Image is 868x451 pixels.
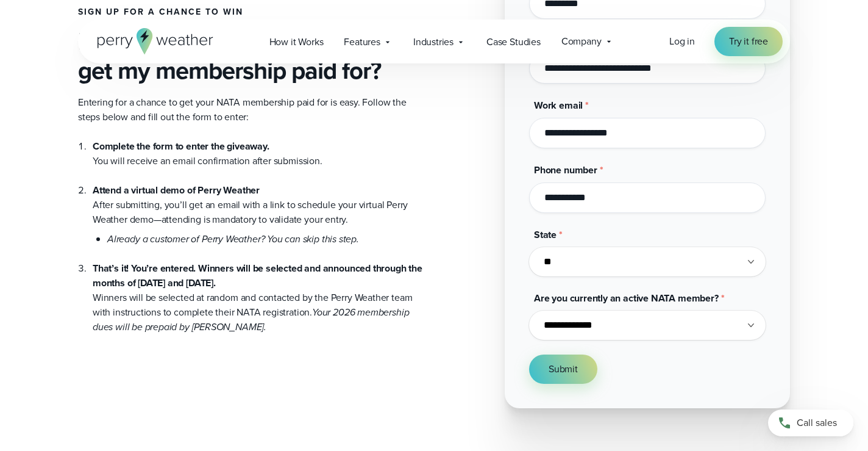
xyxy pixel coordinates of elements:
[534,163,597,177] span: Phone number
[561,34,602,49] span: Company
[669,34,695,48] span: Log in
[534,291,719,305] span: Are you currently an active NATA member?
[714,27,783,56] a: Try it free
[529,355,597,384] button: Submit
[413,35,454,49] span: Industries
[269,35,324,49] span: How it Works
[486,35,541,49] span: Case Studies
[534,228,557,242] span: State
[669,34,695,49] a: Log in
[93,305,409,334] em: Your 2026 membership dues will be prepaid by [PERSON_NAME].
[797,416,837,430] span: Call sales
[78,7,424,17] h4: Sign up for a chance to win
[93,139,424,168] li: You will receive an email confirmation after submission.
[93,261,422,290] strong: That’s it! You’re entered. Winners will be selected and announced through the months of [DATE] an...
[729,34,768,49] span: Try it free
[768,410,853,436] a: Call sales
[93,183,260,197] strong: Attend a virtual demo of Perry Weather
[534,98,583,112] span: Work email
[93,139,269,153] strong: Complete the form to enter the giveaway.
[93,247,424,334] li: Winners will be selected at random and contacted by the Perry Weather team with instructions to c...
[476,29,551,54] a: Case Studies
[259,29,334,54] a: How it Works
[549,362,578,377] span: Submit
[107,232,359,246] em: Already a customer of Perry Weather? You can skip this step.
[78,95,424,124] p: Entering for a chance to get your NATA membership paid for is easy. Follow the steps below and fi...
[78,27,424,85] h3: How do I enter for a chance to get my membership paid for?
[344,35,380,49] span: Features
[93,168,424,247] li: After submitting, you’ll get an email with a link to schedule your virtual Perry Weather demo—att...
